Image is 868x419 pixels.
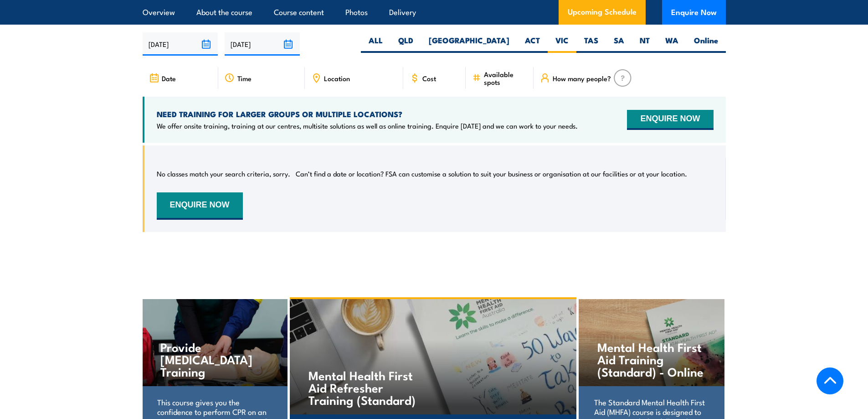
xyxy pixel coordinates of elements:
[390,35,421,53] label: QLD
[225,32,300,56] input: To date
[517,35,548,53] label: ACT
[361,35,390,53] label: ALL
[421,35,517,53] label: [GEOGRAPHIC_DATA]
[157,109,578,119] h4: NEED TRAINING FOR LARGER GROUPS OR MULTIPLE LOCATIONS?
[657,35,686,53] label: WA
[296,169,687,178] p: Can’t find a date or location? FSA can customise a solution to suit your business or organisation...
[553,74,611,82] span: How many people?
[324,74,350,82] span: Location
[162,74,176,82] span: Date
[143,32,218,56] input: From date
[548,35,576,53] label: VIC
[157,121,578,130] p: We offer onsite training, training at our centres, multisite solutions as well as online training...
[157,192,243,220] button: ENQUIRE NOW
[484,70,527,86] span: Available spots
[686,35,726,53] label: Online
[632,35,657,53] label: NT
[627,110,713,130] button: ENQUIRE NOW
[606,35,632,53] label: SA
[597,341,705,378] h4: Mental Health First Aid Training (Standard) - Online
[576,35,606,53] label: TAS
[308,369,416,406] h4: Mental Health First Aid Refresher Training (Standard)
[422,74,436,82] span: Cost
[237,74,252,82] span: Time
[160,341,268,378] h4: Provide [MEDICAL_DATA] Training
[157,169,290,178] p: No classes match your search criteria, sorry.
